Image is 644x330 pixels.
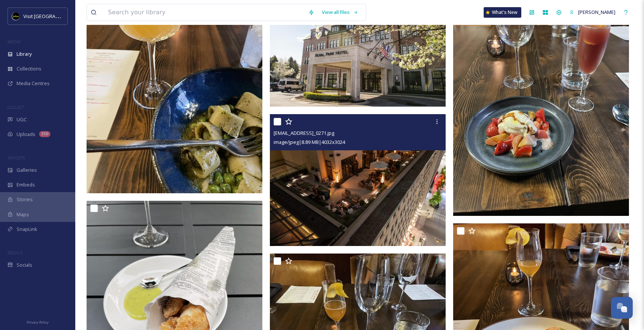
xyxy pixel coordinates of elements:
div: 350 [39,131,50,137]
span: Visit [GEOGRAPHIC_DATA] [23,12,82,20]
img: ext_1753133998.654678_cfalsettiphoto@gmail.com-DJI_0271.jpg [270,114,446,246]
span: Collections [17,65,41,72]
span: Galleries [17,167,37,174]
a: What's New [484,7,521,18]
span: Privacy Policy [27,320,49,325]
span: Library [17,50,32,58]
span: SnapLink [17,226,37,233]
span: COLLECT [8,104,24,110]
span: SOCIALS [8,250,23,255]
input: Search your library [104,4,304,21]
img: VISIT%20DETROIT%20LOGO%20-%20BLACK%20BACKGROUND.png [12,12,20,20]
span: UGC [17,116,27,123]
span: image/jpeg | 8.89 MB | 4032 x 3024 [274,139,345,145]
span: Embeds [17,181,35,188]
span: Maps [17,211,29,218]
span: [PERSON_NAME] [578,9,615,15]
span: Stories [17,196,33,203]
span: MEDIA [8,39,21,44]
a: View all files [318,5,362,20]
a: Privacy Policy [27,317,49,326]
span: Socials [17,261,32,269]
a: [PERSON_NAME] [566,5,619,20]
span: WIDGETS [8,155,25,160]
span: Media Centres [17,80,50,87]
span: [EMAIL_ADDRESS]_0271.jpg [274,130,334,136]
button: Open Chat [611,297,633,319]
span: Uploads [17,131,35,138]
